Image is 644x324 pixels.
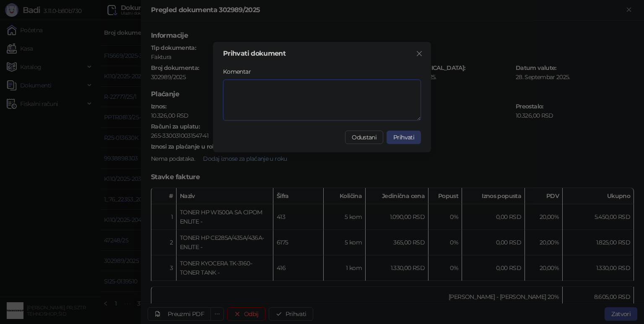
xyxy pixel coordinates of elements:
[345,131,383,144] button: Odustani
[413,47,426,60] button: Close
[223,67,256,76] label: Komentar
[416,50,423,57] span: close
[223,50,421,57] div: Prihvati dokument
[352,134,377,141] span: Odustani
[387,131,421,144] button: Prihvati
[413,50,426,57] span: Zatvori
[223,80,421,121] textarea: Komentar
[393,134,414,141] span: Prihvati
